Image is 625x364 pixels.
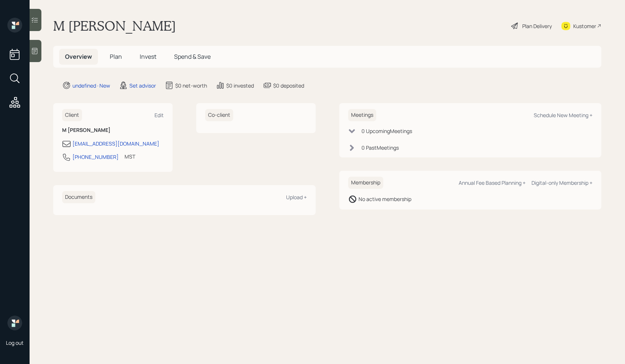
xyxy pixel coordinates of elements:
[53,18,176,34] h1: M [PERSON_NAME]
[175,82,207,89] div: $0 net-worth
[286,194,307,201] div: Upload +
[226,82,254,89] div: $0 invested
[531,179,592,186] div: Digital-only Membership +
[62,109,82,121] h6: Client
[62,191,95,203] h6: Documents
[174,52,211,61] span: Spend & Save
[65,52,92,61] span: Overview
[522,22,552,30] div: Plan Delivery
[154,112,164,119] div: Edit
[534,112,592,119] div: Schedule New Meeting +
[72,153,119,161] div: [PHONE_NUMBER]
[359,195,411,203] div: No active membership
[129,82,156,89] div: Set advisor
[348,177,383,189] h6: Membership
[62,127,164,133] h6: M [PERSON_NAME]
[7,316,22,330] img: retirable_logo.png
[72,82,110,89] div: undefined · New
[140,52,156,61] span: Invest
[348,109,376,121] h6: Meetings
[573,22,596,30] div: Kustomer
[273,82,304,89] div: $0 deposited
[6,339,24,346] div: Log out
[110,52,122,61] span: Plan
[72,140,159,147] div: [EMAIL_ADDRESS][DOMAIN_NAME]
[361,144,399,152] div: 0 Past Meeting s
[125,153,135,160] div: MST
[205,109,233,121] h6: Co-client
[459,179,526,186] div: Annual Fee Based Planning +
[361,127,412,135] div: 0 Upcoming Meeting s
